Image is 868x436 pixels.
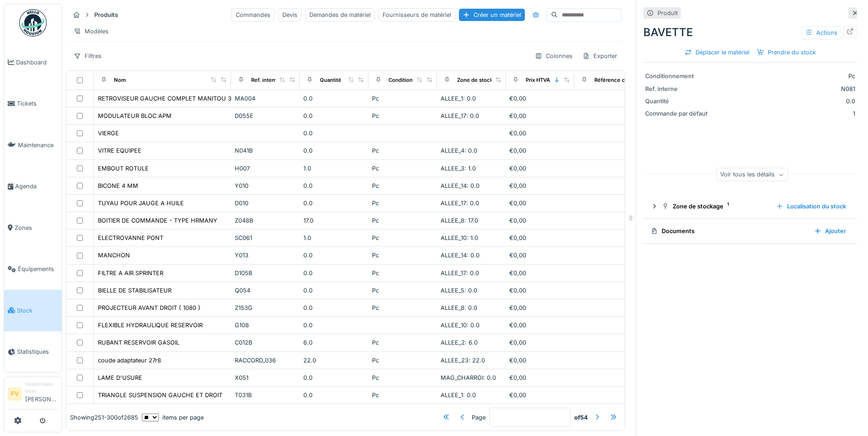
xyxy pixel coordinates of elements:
[16,58,58,67] span: Dashboard
[235,269,296,277] div: D105B
[303,286,365,295] div: 0.0
[578,49,621,63] div: Exporter
[509,164,571,173] div: €0,00
[472,413,485,421] div: Page
[235,373,296,382] div: X051
[235,94,296,103] div: MA004
[232,8,275,21] div: Commandes
[235,303,296,312] div: Z153G
[98,146,141,155] div: VITRE EQUIPEE
[235,146,296,155] div: N041B
[320,76,341,84] div: Quantité
[251,76,280,84] div: Ref. interne
[303,303,365,312] div: 0.0
[594,76,654,84] div: Référence constructeur
[441,200,479,207] span: ALLEE_17: 0.0
[441,234,478,241] span: ALLEE_10: 1.0
[441,165,476,172] span: ALLEE_3: 1.0
[647,198,853,215] summary: Zone de stockage1Localisation du stock
[4,42,62,83] a: Dashboard
[235,251,296,260] div: Y013
[810,225,850,237] div: Ajouter
[372,112,433,120] div: Pc
[372,269,433,277] div: Pc
[303,269,365,277] div: 0.0
[441,112,479,119] span: ALLEE_17: 0.0
[509,321,571,330] div: €0,00
[372,338,433,347] div: Pc
[25,381,58,395] div: Gestionnaire local
[717,85,855,93] div: N081
[372,216,433,225] div: Pc
[19,9,47,37] img: Badge_color-CXgf-gQk.svg
[17,347,58,356] span: Statistiques
[681,46,753,58] div: Déplacer le matériel
[70,413,138,421] div: Showing 251 - 300 of 2685
[303,164,365,173] div: 1.0
[801,26,841,39] div: Actions
[372,373,433,382] div: Pc
[647,223,853,239] summary: DocumentsAjouter
[235,234,296,242] div: SC061
[303,181,365,190] div: 0.0
[98,181,138,190] div: BICONE 4 MM
[98,199,184,207] div: TUYAU POUR JAUGE A HUILE
[509,338,571,347] div: €0,00
[114,76,126,84] div: Nom
[509,129,571,138] div: €0,00
[70,25,113,38] div: Modèles
[441,287,477,294] span: ALLEE_5: 0.0
[372,356,433,365] div: Pc
[753,46,819,58] div: Prendre du stock
[278,8,302,21] div: Devis
[645,85,714,93] div: Ref. interne
[531,49,577,63] div: Colonnes
[70,49,106,63] div: Filtres
[303,391,365,399] div: 0.0
[4,207,62,249] a: Zones
[98,129,119,138] div: VIERGE
[98,373,142,382] div: LAME D'USURE
[372,251,433,260] div: Pc
[441,374,496,381] span: MAG_CHARROI: 0.0
[717,109,855,118] div: 1
[4,83,62,125] a: Tickets
[235,216,296,225] div: Z048B
[372,164,433,173] div: Pc
[441,339,478,346] span: ALLEE_2: 6.0
[378,8,455,21] div: Fournisseurs de matériel
[717,72,855,80] div: Pc
[235,164,296,173] div: H007
[98,321,203,330] div: FLEXIBLE HYDRAULIQUE RESERVOIR
[509,94,571,103] div: €0,00
[98,251,130,260] div: MANCHON
[303,234,365,242] div: 1.0
[509,356,571,365] div: €0,00
[303,112,365,120] div: 0.0
[372,199,433,207] div: Pc
[15,182,58,191] span: Agenda
[235,356,296,365] div: RACCORD_036
[441,270,479,276] span: ALLEE_17: 0.0
[98,216,217,225] div: BOITIER DE COMMANDE - TYPE HRMANY
[441,304,477,311] span: ALLEE_8: 0.0
[15,223,58,232] span: Zones
[772,200,850,213] div: Localisation du stock
[235,199,296,207] div: D010
[235,181,296,190] div: Y010
[303,251,365,260] div: 0.0
[303,94,365,103] div: 0.0
[457,76,502,84] div: Zone de stockage
[98,338,179,347] div: RUBANT RESERVOIR GASOIL
[303,199,365,207] div: 0.0
[441,357,485,364] span: ALLEE_23: 22.0
[235,338,296,347] div: C012B
[98,269,163,277] div: FILTRE A AIR SPRINTER
[441,182,480,189] span: ALLEE_14: 0.0
[303,146,365,155] div: 0.0
[4,249,62,290] a: Équipements
[716,168,788,181] div: Voir tous les détails
[372,94,433,103] div: Pc
[18,265,58,273] span: Équipements
[441,392,476,399] span: ALLEE_1: 0.0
